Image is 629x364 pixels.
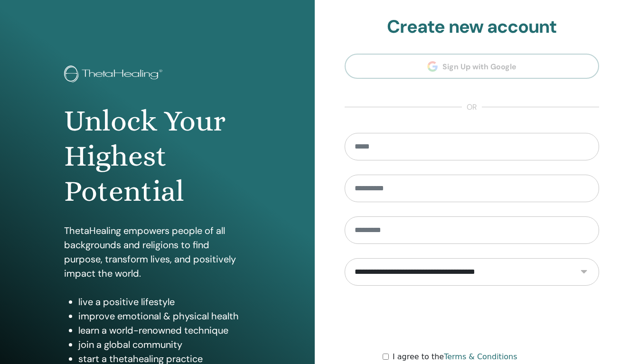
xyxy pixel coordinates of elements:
h2: Create new account [345,16,600,38]
iframe: reCAPTCHA [400,300,544,337]
span: or [462,102,482,113]
p: ThetaHealing empowers people of all backgrounds and religions to find purpose, transform lives, a... [64,224,250,280]
label: I agree to the [393,351,517,363]
a: Terms & Conditions [444,352,517,361]
h1: Unlock Your Highest Potential [64,103,250,209]
li: join a global community [78,337,250,352]
li: improve emotional & physical health [78,309,250,323]
li: learn a world-renowned technique [78,323,250,337]
li: live a positive lifestyle [78,295,250,309]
